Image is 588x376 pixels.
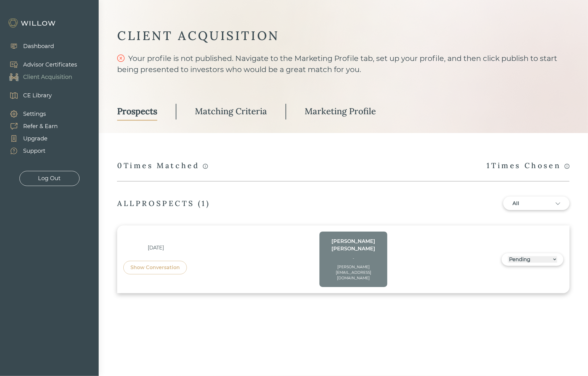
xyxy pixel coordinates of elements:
div: Refer & Earn [23,122,58,131]
div: Log Out [38,174,61,183]
div: Support [23,147,45,155]
div: 0 Times Matched [117,161,208,171]
div: Settings [23,110,46,118]
div: Advisor Certificates [23,61,77,69]
a: CE Library [3,89,52,102]
div: [PERSON_NAME] [PERSON_NAME] [326,238,381,253]
div: ALL PROSPECTS ( 1 ) [117,199,210,208]
div: Marketing Profile [305,106,376,117]
a: Marketing Profile [305,103,376,121]
div: Your profile is not published. Navigate to the Marketing Profile tab, set up your profile, and th... [117,53,569,86]
a: Prospects [117,103,157,121]
a: Refer & Earn [3,120,58,132]
a: Advisor Certificates [3,59,77,71]
div: CLIENT ACQUISITION [117,28,569,44]
span: close-circle [117,55,125,62]
div: CE Library [23,91,52,100]
div: [PERSON_NAME][EMAIL_ADDRESS][DOMAIN_NAME] [326,264,381,281]
img: Willow [8,18,57,28]
span: info-circle [203,164,208,169]
div: Matching Criteria [195,106,267,117]
div: Client Acquisition [23,73,72,81]
div: Show Conversation [130,264,180,271]
div: Upgrade [23,135,47,143]
div: [DATE] [123,244,188,252]
div: Dashboard [23,42,54,51]
span: info-circle [565,164,569,169]
a: Client Acquisition [3,71,77,83]
a: Matching Criteria [195,103,267,121]
div: All [512,200,537,207]
div: 1 Times Chosen [487,161,569,171]
a: Dashboard [3,40,54,52]
a: Settings [3,108,58,120]
div: - [326,256,381,261]
a: Upgrade [3,132,58,145]
div: Prospects [117,106,157,117]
